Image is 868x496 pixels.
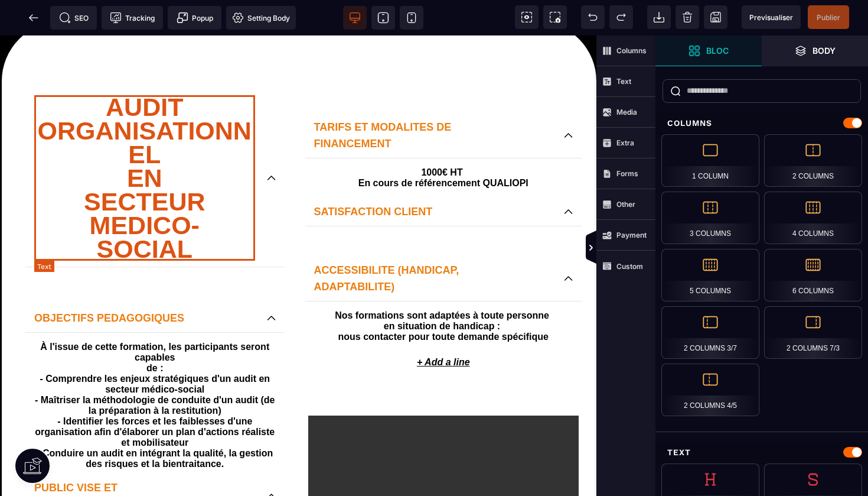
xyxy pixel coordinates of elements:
div: 4 Columns [764,192,862,244]
span: View components [515,5,539,29]
strong: Body [812,46,836,55]
span: Preview [742,5,801,29]
span: Previsualiser [749,13,793,22]
span: Popup [177,12,213,24]
div: 2 Columns [764,134,862,187]
p: OBJECTIFS PEDAGOGIQUES [34,274,255,291]
strong: Text [616,77,631,86]
div: 1 Column [661,134,759,187]
span: Open Blocks [655,35,762,66]
strong: Columns [616,46,647,55]
p: AUDIT ORGANISATIONNEL EN SECTEUR MEDICO- SOCIAL [34,60,255,225]
strong: Bloc [706,46,729,55]
div: 3 Columns [661,192,759,244]
p: PUBLIC VISE ET PRE-REQUIS [34,444,255,477]
div: 2 Columns 3/7 [661,306,759,359]
div: 6 Columns [764,249,862,302]
div: 5 Columns [661,249,759,302]
p: ACCESSIBILITE (HANDICAP, ADAPTABILITE) [314,226,553,260]
strong: Other [616,200,635,209]
p: SATISFACTION CLIENT [314,168,553,184]
div: Columns [655,112,868,134]
div: Text [655,442,868,463]
p: + Add a line [299,316,588,338]
span: Setting Body [232,12,290,24]
span: SEO [59,12,89,24]
text: 1000€ HT En cours de référencement QUALIOPI [305,129,582,156]
span: Tracking [110,12,155,24]
text: Nos formations sont adaptées à toute personne en situation de handicap : nous contacter pour tout... [308,272,579,310]
span: Screenshot [543,5,567,29]
strong: Custom [616,262,643,271]
strong: Media [616,108,637,116]
div: 2 Columns 4/5 [661,364,759,416]
div: 2 Columns 7/3 [764,306,862,359]
strong: Payment [616,231,647,239]
span: Open Layer Manager [762,35,868,66]
strong: Extra [616,138,634,147]
text: À l'issue de cette formation, les participants seront capables de : - Comprendre les enjeux strat... [34,303,276,437]
strong: Forms [616,169,638,178]
span: Publier [817,13,840,22]
p: TARIFS ET MODALITES DE FINANCEMENT [314,83,553,116]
